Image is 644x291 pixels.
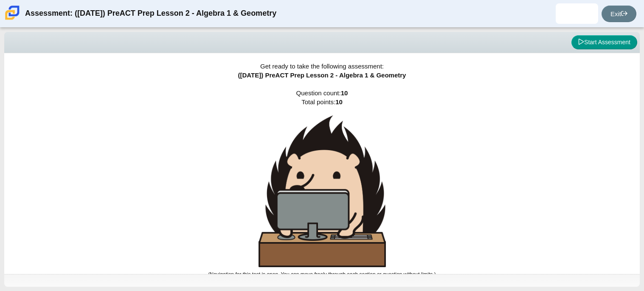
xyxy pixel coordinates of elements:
[208,89,436,277] span: Question count: Total points:
[208,271,436,277] small: (Navigation for this test is open. You can move freely through each section or question without l...
[571,35,637,50] button: Start Assessment
[259,115,386,267] img: hedgehog-behind-computer-large.png
[25,3,276,24] div: Assessment: ([DATE]) PreACT Prep Lesson 2 - Algebra 1 & Geometry
[3,4,21,22] img: Carmen School of Science & Technology
[570,7,584,20] img: david.perea.GSc9p4
[260,63,384,70] span: Get ready to take the following assessment:
[3,16,21,23] a: Carmen School of Science & Technology
[341,89,348,97] b: 10
[335,98,343,106] b: 10
[238,71,406,79] span: ([DATE]) PreACT Prep Lesson 2 - Algebra 1 & Geometry
[602,6,636,22] a: Exit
